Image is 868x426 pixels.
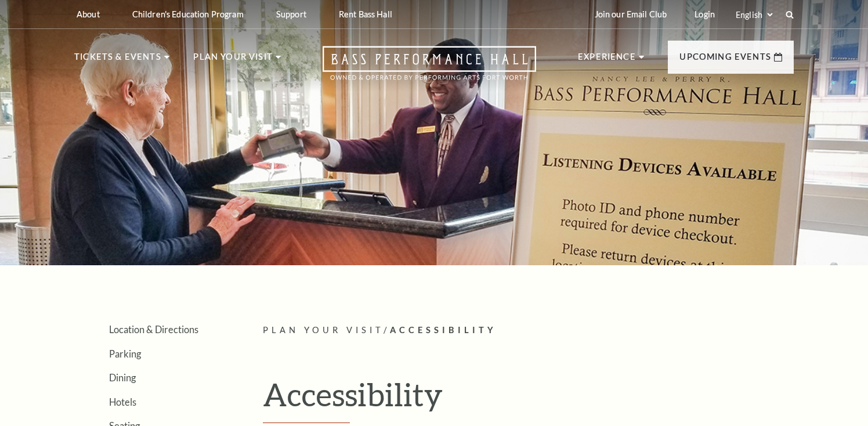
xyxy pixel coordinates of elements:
a: Dining [109,372,136,383]
p: Experience [578,50,636,71]
span: Plan Your Visit [263,325,384,335]
p: Support [276,9,306,19]
p: Upcoming Events [679,50,771,71]
p: / [263,323,794,338]
a: Parking [109,348,141,359]
select: Select: [733,9,775,20]
h1: Accessibility [263,376,794,423]
a: Location & Directions [109,324,198,335]
p: Plan Your Visit [193,50,273,71]
p: Rent Bass Hall [339,9,392,19]
span: Accessibility [390,325,497,335]
p: Children's Education Program [132,9,244,19]
p: About [77,9,100,19]
a: Hotels [109,396,136,407]
p: Tickets & Events [74,50,161,71]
